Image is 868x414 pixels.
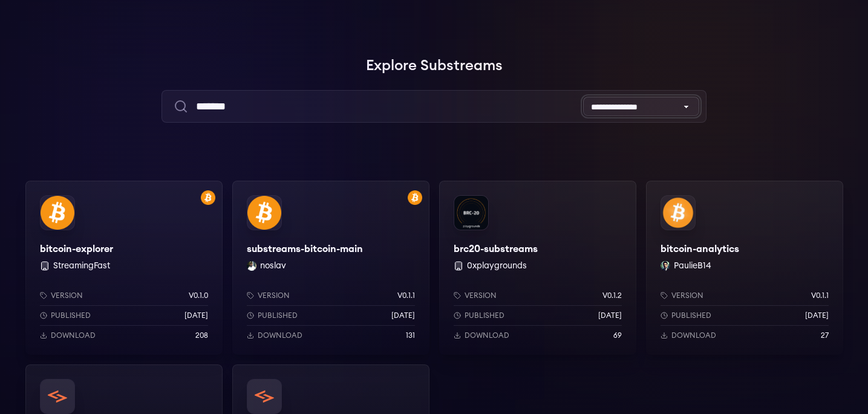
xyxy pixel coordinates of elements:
[674,260,711,272] button: PaulieB14
[671,331,716,340] p: Download
[51,291,83,300] p: Version
[671,291,703,300] p: Version
[189,291,208,300] p: v0.1.0
[467,260,527,272] button: 0xplaygrounds
[258,331,302,340] p: Download
[53,260,110,272] button: StreamingFast
[232,181,429,355] a: Filter by btc-mainnet networksubstreams-bitcoin-mainsubstreams-bitcoin-mainnoslav noslavVersionv0...
[201,190,215,205] img: Filter by btc-mainnet network
[598,311,622,320] p: [DATE]
[811,291,829,300] p: v0.1.1
[25,54,843,78] h1: Explore Substreams
[439,181,636,355] a: brc20-substreamsbrc20-substreams 0xplaygroundsVersionv0.1.2Published[DATE]Download69
[258,311,298,320] p: Published
[602,291,622,300] p: v0.1.2
[465,331,509,340] p: Download
[51,331,96,340] p: Download
[406,331,415,340] p: 131
[408,190,422,205] img: Filter by btc-mainnet network
[821,331,829,340] p: 27
[25,181,223,355] a: Filter by btc-mainnet networkbitcoin-explorerbitcoin-explorer StreamingFastVersionv0.1.0Published...
[260,260,286,272] button: noslav
[391,311,415,320] p: [DATE]
[51,311,91,320] p: Published
[184,311,208,320] p: [DATE]
[646,181,843,355] a: bitcoin-analyticsbitcoin-analyticsPaulieB14 PaulieB14Versionv0.1.1Published[DATE]Download27
[195,331,208,340] p: 208
[397,291,415,300] p: v0.1.1
[258,291,290,300] p: Version
[671,311,711,320] p: Published
[465,291,497,300] p: Version
[613,331,622,340] p: 69
[465,311,504,320] p: Published
[805,311,829,320] p: [DATE]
